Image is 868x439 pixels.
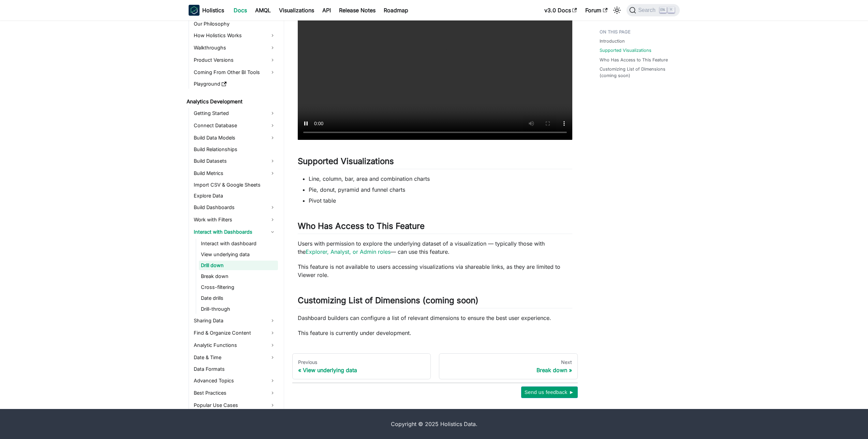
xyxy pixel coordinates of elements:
a: Import CSV & Google Sheets [192,180,278,190]
a: View underlying data [199,250,278,259]
a: Release Notes [335,5,380,16]
a: Coming From Other BI Tools [192,67,278,78]
a: Drill down [199,261,278,270]
a: HolisticsHolistics [189,5,224,16]
a: Introduction [600,38,625,44]
a: Analytic Functions [192,340,278,351]
span: Send us feedback ► [525,388,574,397]
kbd: K [668,7,675,13]
div: Previous [298,359,425,365]
a: Drill-through [199,304,278,314]
li: Line, column, bar, area and combination charts [309,175,572,183]
a: Our Philosophy [192,19,278,29]
a: Roadmap [380,5,412,16]
a: Data Formats [192,364,278,374]
nav: Docs pages [292,353,578,379]
a: Interact with Dashboards [192,226,278,237]
a: Playground [192,79,278,89]
a: Popular Use Cases [192,400,278,411]
b: Holistics [202,6,224,14]
a: How Holistics Works [192,30,278,41]
img: Holistics [189,5,200,16]
h2: Supported Visualizations [298,156,572,169]
a: Sharing Data [192,315,278,326]
p: Users with permission to explore the underlying dataset of a visualization — typically those with... [298,239,572,256]
a: Best Practices [192,387,278,398]
p: This feature is currently under development. [298,329,572,337]
a: Interact with dashboard [199,239,278,248]
a: Advanced Topics [192,375,278,386]
a: API [318,5,335,16]
a: Build Data Models [192,132,278,143]
a: Build Relationships [192,145,278,154]
a: Find & Organize Content [192,327,278,338]
a: Visualizations [275,5,318,16]
a: NextBreak down [439,353,578,379]
div: View underlying data [298,367,425,374]
li: Pivot table [309,196,572,205]
a: Walkthroughs [192,42,278,53]
a: Analytics Development [185,97,278,106]
div: Next [445,359,572,365]
a: Getting Started [192,108,278,119]
li: Pie, donut, pyramid and funnel charts [309,186,572,194]
a: Explore Data [192,191,278,201]
a: Build Metrics [192,168,278,179]
a: Build Dashboards [192,202,278,213]
a: Cross-filtering [199,282,278,292]
p: Dashboard builders can configure a list of relevant dimensions to ensure the best user experience. [298,314,572,322]
a: Who Has Access to This Feature [600,57,668,63]
a: Connect Database [192,120,278,131]
h2: Who Has Access to This Feature [298,221,572,234]
a: Product Versions [192,55,278,65]
a: PreviousView underlying data [292,353,431,379]
a: v3.0 Docs [540,5,581,16]
a: Explorer, Analyst, or Admin roles [306,248,391,255]
a: Date drills [199,293,278,303]
a: Work with Filters [192,214,278,225]
a: AMQL [251,5,275,16]
a: Docs [230,5,251,16]
a: Supported Visualizations [600,47,651,54]
div: Copyright © 2025 Holistics Data. [217,420,651,428]
a: Forum [581,5,612,16]
a: Build Datasets [192,156,278,166]
h2: Customizing List of Dimensions (coming soon) [298,295,572,308]
button: Send us feedback ► [521,386,578,398]
p: This feature is not available to users accessing visualizations via shareable links, as they are ... [298,263,572,279]
div: Break down [445,367,572,374]
a: Break down [199,272,278,281]
button: Switch between dark and light mode (currently light mode) [612,5,622,16]
span: Search [636,7,660,13]
a: Customizing List of Dimensions (coming soon) [600,66,676,79]
a: Date & Time [192,352,278,363]
button: Search (Ctrl+K) [627,4,679,16]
